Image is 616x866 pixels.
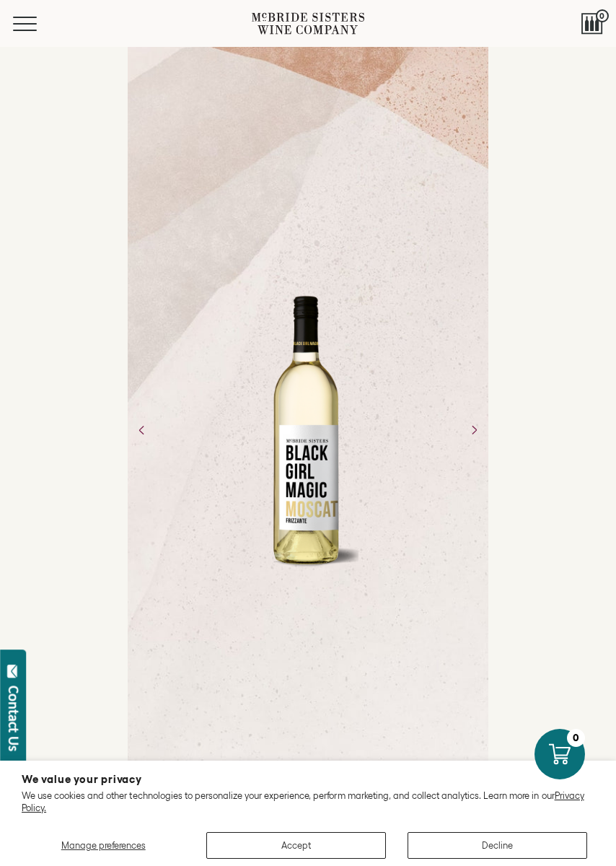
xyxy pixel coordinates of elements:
[61,840,146,851] span: Manage preferences
[596,9,609,22] span: 0
[124,412,160,448] button: Previous
[206,832,386,859] button: Accept
[22,832,185,859] button: Manage preferences
[408,832,587,859] button: Decline
[22,790,594,814] p: We use cookies and other technologies to personalize your experience, perform marketing, and coll...
[567,729,585,747] div: 0
[22,774,594,784] h2: We value your privacy
[13,17,65,31] button: Mobile Menu Trigger
[22,790,584,813] a: Privacy Policy.
[456,412,492,448] button: Next
[6,686,21,751] div: Contact Us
